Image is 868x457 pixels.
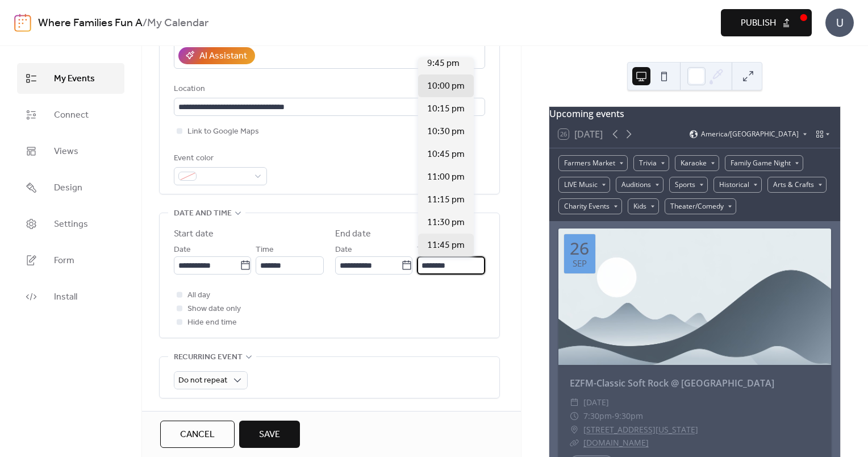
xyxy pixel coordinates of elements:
[583,437,649,448] a: [DOMAIN_NAME]
[17,245,124,276] a: Form
[17,63,124,94] a: My Events
[335,227,371,241] div: End date
[174,207,232,221] span: Date and time
[54,254,74,268] span: Form
[570,423,579,437] div: ​
[427,102,465,116] span: 10:15 pm
[427,171,465,184] span: 11:00 pm
[570,240,589,257] div: 26
[180,428,215,442] span: Cancel
[612,409,615,423] span: -
[259,428,280,442] span: Save
[427,80,465,93] span: 10:00 pm
[199,49,247,63] div: AI Assistant
[570,436,579,450] div: ​
[17,172,124,203] a: Design
[17,99,124,130] a: Connect
[427,125,465,139] span: 10:30 pm
[54,181,82,195] span: Design
[427,148,465,161] span: 10:45 pm
[427,216,465,230] span: 11:30 pm
[570,409,579,423] div: ​
[335,243,352,257] span: Date
[825,9,854,37] div: U
[427,193,465,207] span: 11:15 pm
[17,136,124,167] a: Views
[174,152,265,165] div: Event color
[54,145,78,159] span: Views
[143,13,147,34] b: /
[14,14,31,32] img: logo
[583,396,609,409] span: [DATE]
[38,13,143,34] a: Where Families Fun A
[721,9,812,36] button: Publish
[417,243,435,257] span: Time
[17,209,124,239] a: Settings
[583,409,612,423] span: 7:30pm
[160,421,235,448] button: Cancel
[174,82,483,96] div: Location
[741,16,776,30] span: Publish
[147,13,208,34] b: My Calendar
[54,218,88,231] span: Settings
[256,243,274,257] span: Time
[239,421,300,448] button: Save
[549,107,840,121] div: Upcoming events
[174,351,243,364] span: Recurring event
[54,72,95,86] span: My Events
[615,409,643,423] span: 9:30pm
[54,290,77,304] span: Install
[187,302,241,316] span: Show date only
[174,243,191,257] span: Date
[570,396,579,409] div: ​
[174,227,214,241] div: Start date
[570,377,774,389] a: EZFM-Classic Soft Rock @ [GEOGRAPHIC_DATA]
[187,289,210,302] span: All day
[17,281,124,312] a: Install
[701,131,799,138] span: America/[GEOGRAPHIC_DATA]
[187,125,259,139] span: Link to Google Maps
[178,373,227,388] span: Do not repeat
[187,316,237,330] span: Hide end time
[178,47,255,64] button: AI Assistant
[427,239,465,252] span: 11:45 pm
[573,259,587,268] div: Sep
[427,57,460,70] span: 9:45 pm
[583,423,698,437] a: [STREET_ADDRESS][US_STATE]
[54,109,89,122] span: Connect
